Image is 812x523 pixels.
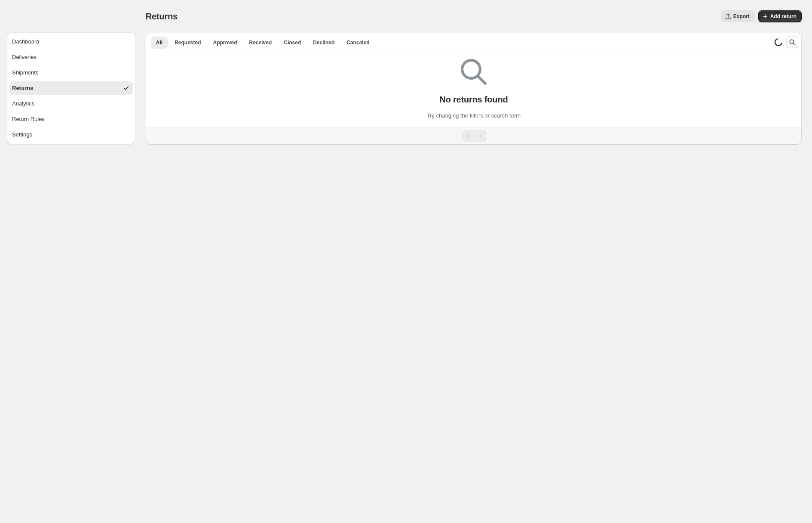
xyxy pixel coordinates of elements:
nav: Pagination [146,127,802,145]
div: Deliveries [12,53,37,62]
button: Shipments [9,66,133,80]
span: Export [733,13,750,20]
img: Empty search results [461,59,487,85]
button: Analytics [9,97,133,111]
span: Declined [313,39,334,46]
div: Return Rules [12,115,45,124]
span: Canceled [346,39,369,46]
span: Closed [284,39,301,46]
div: Dashboard [12,37,40,46]
button: Export [721,10,755,22]
div: Analytics [12,99,34,108]
button: Dashboard [9,35,133,49]
button: Add return [758,10,802,22]
button: Settings [9,128,133,142]
button: Return Rules [9,112,133,126]
p: Try changing the filters or search term [427,111,521,120]
span: Approved [213,39,237,46]
span: All [156,39,162,46]
span: Requested [175,39,201,46]
button: Returns [9,81,133,95]
p: No returns found [439,94,508,105]
div: Shipments [12,68,38,77]
span: Received [249,39,272,46]
div: Returns [12,84,33,93]
div: Settings [12,130,32,139]
span: Returns [146,12,178,21]
button: Deliveries [9,50,133,64]
button: Search and filter results [786,36,798,48]
span: Add return [770,13,797,20]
